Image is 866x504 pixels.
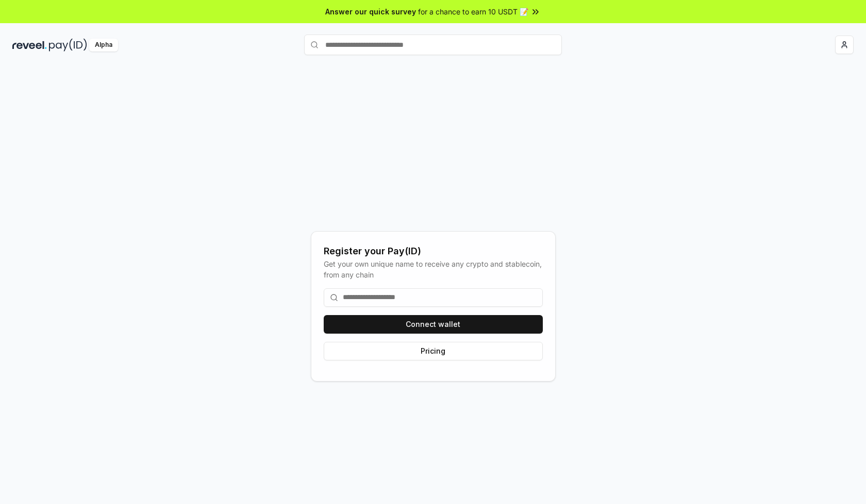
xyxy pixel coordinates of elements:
[324,244,543,258] div: Register your Pay(ID)
[49,39,87,51] img: pay_id
[325,6,416,17] span: Answer our quick survey
[324,315,543,334] button: Connect wallet
[324,342,543,360] button: Pricing
[89,39,118,51] div: Alpha
[324,258,543,280] div: Get your own unique name to receive any crypto and stablecoin, from any chain
[418,6,528,17] span: for a chance to earn 10 USDT 📝
[12,39,47,51] img: reveel_dark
